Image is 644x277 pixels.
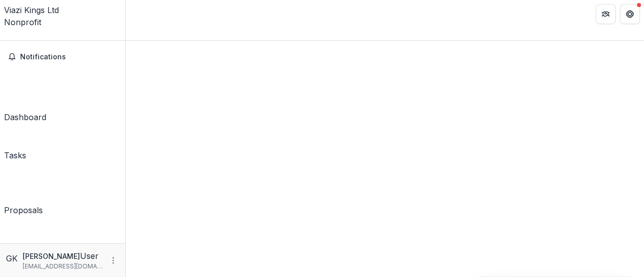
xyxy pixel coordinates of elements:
div: Viazi Kings Ltd [4,4,121,16]
p: [PERSON_NAME] [23,251,80,261]
div: Tasks [4,149,26,161]
a: Tasks [4,127,26,161]
button: More [107,254,119,266]
a: Dashboard [4,69,46,123]
button: Partners [596,4,616,24]
button: Notifications [4,49,121,65]
p: User [80,250,99,262]
div: Gladys Kahindo [6,252,19,264]
a: Documents [4,220,48,276]
div: Proposals [4,204,43,216]
p: [EMAIL_ADDRESS][DOMAIN_NAME] [23,262,103,271]
div: Dashboard [4,111,46,123]
button: Get Help [620,4,640,24]
a: Proposals [4,165,43,216]
span: Notifications [20,53,117,61]
span: Nonprofit [4,17,41,27]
